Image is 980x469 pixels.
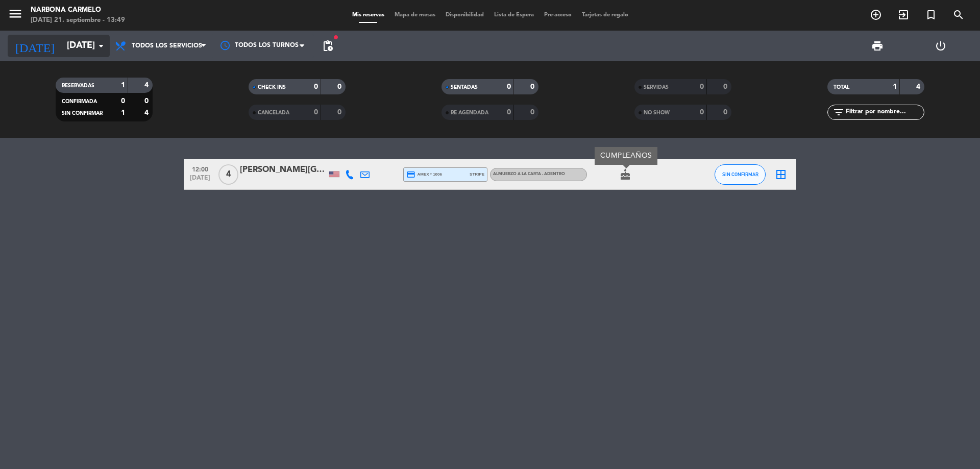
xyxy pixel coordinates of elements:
i: menu [8,6,23,21]
strong: 0 [507,83,511,90]
strong: 0 [337,83,344,90]
div: LOG OUT [909,31,972,61]
strong: 0 [700,83,704,90]
span: Almuerzo a la carta - Adentro [493,172,565,176]
span: [DATE] [187,175,213,186]
i: add_circle_outline [870,9,882,21]
span: print [871,40,884,52]
input: Filtrar por nombre... [845,107,924,118]
span: SIN CONFIRMAR [722,171,758,177]
strong: 1 [121,82,125,89]
span: CONFIRMADA [62,99,97,104]
span: SENTADAS [451,85,478,90]
span: TOTAL [834,85,849,90]
i: turned_in_not [925,9,937,21]
i: cake [619,168,631,181]
span: SIN CONFIRMAR [62,111,103,116]
span: RE AGENDADA [451,110,488,115]
div: [PERSON_NAME][GEOGRAPHIC_DATA] [240,163,327,177]
strong: 0 [723,83,729,90]
span: Mapa de mesas [389,12,440,18]
span: Pre-acceso [539,12,577,18]
span: Tarjetas de regalo [577,12,633,18]
span: 4 [218,164,238,185]
i: credit_card [406,170,415,179]
i: filter_list [832,106,845,118]
strong: 4 [144,82,151,89]
span: Disponibilidad [440,12,489,18]
strong: 0 [337,109,344,116]
strong: 0 [121,97,125,105]
strong: 0 [314,83,318,90]
strong: 4 [916,83,922,90]
div: Narbona Carmelo [31,5,125,15]
i: search [952,9,965,21]
span: CANCELADA [258,110,289,115]
strong: 0 [723,109,729,116]
div: CUMPLEAÑOS [595,147,657,165]
span: Todos los servicios [132,42,202,50]
strong: 0 [507,109,511,116]
strong: 4 [144,109,151,116]
div: [DATE] 21. septiembre - 13:49 [31,15,125,26]
button: SIN CONFIRMAR [715,164,766,185]
span: CHECK INS [258,85,286,90]
i: power_settings_new [935,40,947,52]
span: amex * 1006 [406,170,442,179]
i: [DATE] [8,35,62,57]
span: Lista de Espera [489,12,539,18]
i: arrow_drop_down [95,40,107,52]
span: Mis reservas [347,12,389,18]
span: pending_actions [322,40,334,52]
span: fiber_manual_record [333,34,339,40]
button: menu [8,6,23,25]
span: stripe [470,171,484,178]
strong: 0 [530,83,536,90]
i: border_all [775,168,787,181]
span: 12:00 [187,163,213,175]
strong: 0 [314,109,318,116]
span: NO SHOW [644,110,670,115]
span: RESERVADAS [62,83,94,88]
strong: 0 [144,97,151,105]
strong: 0 [530,109,536,116]
i: exit_to_app [897,9,910,21]
strong: 1 [893,83,897,90]
span: SERVIDAS [644,85,669,90]
strong: 0 [700,109,704,116]
strong: 1 [121,109,125,116]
